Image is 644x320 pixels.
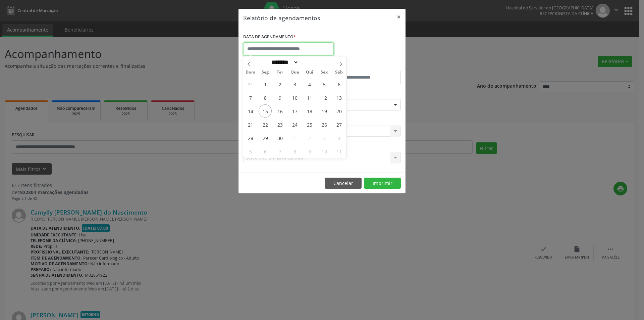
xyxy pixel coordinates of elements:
[325,178,362,189] button: Cancelar
[303,118,316,131] span: Setembro 25, 2025
[244,78,257,91] span: Agosto 31, 2025
[318,145,331,158] span: Outubro 10, 2025
[273,118,286,131] span: Setembro 23, 2025
[243,13,320,22] h5: Relatório de agendamentos
[332,91,345,104] span: Setembro 13, 2025
[324,60,401,71] label: ATÉ
[288,131,301,144] span: Outubro 1, 2025
[287,70,302,75] span: Qua
[273,104,286,118] span: Setembro 16, 2025
[318,131,331,144] span: Outubro 3, 2025
[244,145,257,158] span: Outubro 5, 2025
[288,91,301,104] span: Setembro 10, 2025
[258,70,273,75] span: Seg
[244,131,257,144] span: Setembro 28, 2025
[318,118,331,131] span: Setembro 26, 2025
[332,70,346,75] span: Sáb
[259,78,272,91] span: Setembro 1, 2025
[273,70,287,75] span: Ter
[288,118,301,131] span: Setembro 24, 2025
[332,78,345,91] span: Setembro 6, 2025
[273,91,286,104] span: Setembro 9, 2025
[259,145,272,158] span: Outubro 6, 2025
[269,59,299,66] select: Month
[288,104,301,118] span: Setembro 17, 2025
[392,9,406,25] button: Close
[302,70,317,75] span: Qui
[303,145,316,158] span: Outubro 9, 2025
[244,104,257,118] span: Setembro 14, 2025
[303,78,316,91] span: Setembro 4, 2025
[259,131,272,144] span: Setembro 29, 2025
[317,70,332,75] span: Sex
[303,91,316,104] span: Setembro 11, 2025
[364,178,401,189] button: Imprimir
[273,145,286,158] span: Outubro 7, 2025
[318,104,331,118] span: Setembro 19, 2025
[299,59,321,66] input: Year
[244,91,257,104] span: Setembro 7, 2025
[243,70,258,75] span: Dom
[243,32,296,42] label: DATA DE AGENDAMENTO
[332,118,345,131] span: Setembro 27, 2025
[318,91,331,104] span: Setembro 12, 2025
[273,78,286,91] span: Setembro 2, 2025
[303,131,316,144] span: Outubro 2, 2025
[244,118,257,131] span: Setembro 21, 2025
[259,91,272,104] span: Setembro 8, 2025
[332,104,345,118] span: Setembro 20, 2025
[259,104,272,118] span: Setembro 15, 2025
[288,145,301,158] span: Outubro 8, 2025
[259,118,272,131] span: Setembro 22, 2025
[303,104,316,118] span: Setembro 18, 2025
[332,131,345,144] span: Outubro 4, 2025
[288,78,301,91] span: Setembro 3, 2025
[332,145,345,158] span: Outubro 11, 2025
[273,131,286,144] span: Setembro 30, 2025
[318,78,331,91] span: Setembro 5, 2025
